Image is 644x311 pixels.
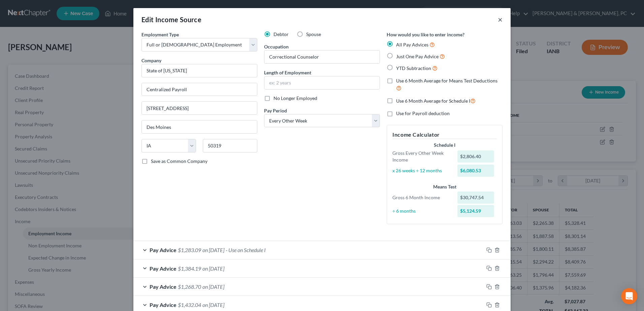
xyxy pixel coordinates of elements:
[264,50,380,63] input: --
[141,15,201,24] div: Edit Income Source
[389,167,454,174] div: x 26 weeks ÷ 12 months
[396,98,470,104] span: Use 6 Month Average for Schedule I
[392,183,497,190] div: Means Test
[141,64,257,77] input: Search company by name...
[142,120,257,133] input: Enter city...
[264,108,287,113] span: Pay Period
[457,205,494,217] div: $5,124.59
[392,142,497,148] div: Schedule I
[141,58,161,63] span: Company
[142,83,257,96] input: Enter address...
[202,247,224,253] span: on [DATE]
[498,15,503,24] button: ×
[389,194,454,201] div: Gross 6 Month Income
[396,65,431,71] span: YTD Subtraction
[150,283,176,290] span: Pay Advice
[178,302,201,308] span: $1,432.04
[396,54,439,59] span: Just One Pay Advice
[178,247,201,253] span: $1,283.09
[387,31,464,38] label: How would you like to enter income?
[396,42,428,47] span: All Pay Advices
[178,283,201,290] span: $1,268.70
[142,102,257,114] input: Unit, Suite, etc...
[202,265,224,272] span: on [DATE]
[150,247,176,253] span: Pay Advice
[264,69,311,76] label: Length of Employment
[273,31,289,37] span: Debtor
[621,288,637,304] div: Open Intercom Messenger
[264,43,289,50] label: Occupation
[141,32,179,37] span: Employment Type
[396,110,450,116] span: Use for Payroll deduction
[396,78,497,83] span: Use 6 Month Average for Means Test Deductions
[389,208,454,214] div: ÷ 6 months
[392,131,497,139] h5: Income Calculator
[202,302,224,308] span: on [DATE]
[457,165,494,177] div: $6,080.53
[202,283,224,290] span: on [DATE]
[457,192,494,204] div: $30,747.54
[306,31,321,37] span: Spouse
[203,139,257,152] input: Enter zip...
[226,247,266,253] span: - Use on Schedule I
[150,265,176,272] span: Pay Advice
[389,150,454,163] div: Gross Every Other Week Income
[264,76,380,89] input: ex: 2 years
[178,265,201,272] span: $1,384.19
[457,150,494,163] div: $2,806.40
[150,302,176,308] span: Pay Advice
[273,95,317,101] span: No Longer Employed
[151,158,207,164] span: Save as Common Company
